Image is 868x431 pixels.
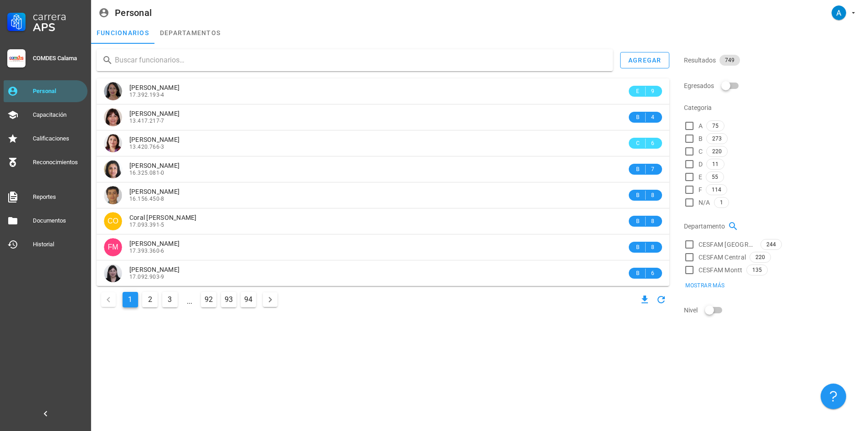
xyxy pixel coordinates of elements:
span: 17.093.391-5 [129,222,164,228]
span: 16.156.450-8 [129,196,164,202]
div: Categoria [684,97,863,119]
button: Ir a la página 92 [201,292,216,307]
span: C [699,147,703,156]
span: C [634,139,642,148]
span: 17.393.360-6 [129,248,164,254]
button: Mostrar más [679,279,730,292]
div: APS [33,22,84,33]
div: avatar [104,134,122,152]
span: 220 [712,146,722,156]
span: 6 [649,139,657,148]
span: B [634,113,642,122]
div: avatar [104,238,122,256]
span: 114 [712,185,721,195]
span: B [634,269,642,278]
a: Calificaciones [4,128,87,150]
div: avatar [104,82,122,100]
span: B [634,217,642,226]
span: A [699,121,703,130]
span: E [699,172,702,182]
span: B [634,191,642,200]
button: agregar [620,52,669,68]
div: Nivel [684,299,863,321]
button: Ir a la página 3 [162,292,178,307]
span: 13.420.766-3 [129,144,164,150]
span: N/A [699,198,710,207]
span: 135 [752,265,762,275]
button: Ir a la página 93 [221,292,236,307]
div: Capacitación [33,111,84,119]
span: 7 [649,165,657,174]
span: [PERSON_NAME] [129,240,180,247]
span: 8 [649,217,657,226]
div: Reportes [33,193,84,201]
span: 16.325.081-0 [129,170,164,176]
a: Reportes [4,186,87,208]
span: [PERSON_NAME] [129,188,180,195]
div: avatar [104,212,122,230]
a: Personal [4,80,87,102]
span: 8 [649,191,657,200]
span: 4 [649,113,657,122]
span: 75 [712,121,719,131]
button: Página siguiente [263,292,277,307]
div: Personal [33,88,84,95]
div: Carrera [33,11,84,22]
button: Ir a la página 94 [241,292,256,307]
span: ... [182,292,197,307]
span: CESFAM Central [699,253,746,262]
span: 11 [712,159,719,169]
span: FM [108,238,118,256]
div: Resultados [684,49,863,71]
span: 244 [766,239,776,249]
div: Historial [33,241,84,248]
span: 220 [755,252,765,262]
button: Ir a la página 2 [142,292,158,307]
span: 1 [720,197,723,208]
span: 13.417.217-7 [129,118,164,124]
div: avatar [104,108,122,126]
a: Historial [4,234,87,255]
span: 17.092.903-9 [129,274,164,280]
nav: Navegación de paginación [97,290,282,310]
div: Departamento [684,215,863,237]
div: Documentos [33,217,84,224]
span: 17.392.193-4 [129,92,164,98]
span: [PERSON_NAME] [129,162,180,169]
span: B [699,134,703,143]
span: Coral [PERSON_NAME] [129,214,197,221]
span: [PERSON_NAME] [129,266,180,273]
span: 8 [649,243,657,252]
div: avatar [104,186,122,204]
span: 749 [725,55,734,66]
button: Página actual, página 1 [123,292,138,307]
span: E [634,87,642,96]
a: Documentos [4,210,87,232]
a: funcionarios [91,22,154,44]
a: Reconocimientos [4,151,87,173]
span: [PERSON_NAME] [129,136,180,143]
span: [PERSON_NAME] [129,110,180,117]
div: agregar [628,57,662,64]
div: COMDES Calama [33,55,84,62]
span: 6 [649,269,657,278]
div: Personal [115,8,152,18]
span: [PERSON_NAME] [129,84,180,91]
input: Buscar funcionarios… [115,53,606,68]
a: departamentos [154,22,226,44]
span: B [634,243,642,252]
div: Calificaciones [33,135,84,142]
span: Mostrar más [685,282,724,289]
span: B [634,165,642,174]
span: CO [108,212,118,230]
span: 9 [649,87,657,96]
span: F [699,185,702,194]
span: 55 [712,172,718,182]
a: Capacitación [4,104,87,126]
div: Reconocimientos [33,159,84,166]
span: CESFAM [GEOGRAPHIC_DATA] [699,240,757,249]
div: avatar [104,160,122,178]
div: avatar [832,5,846,20]
span: 273 [712,134,722,144]
span: D [699,160,703,169]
